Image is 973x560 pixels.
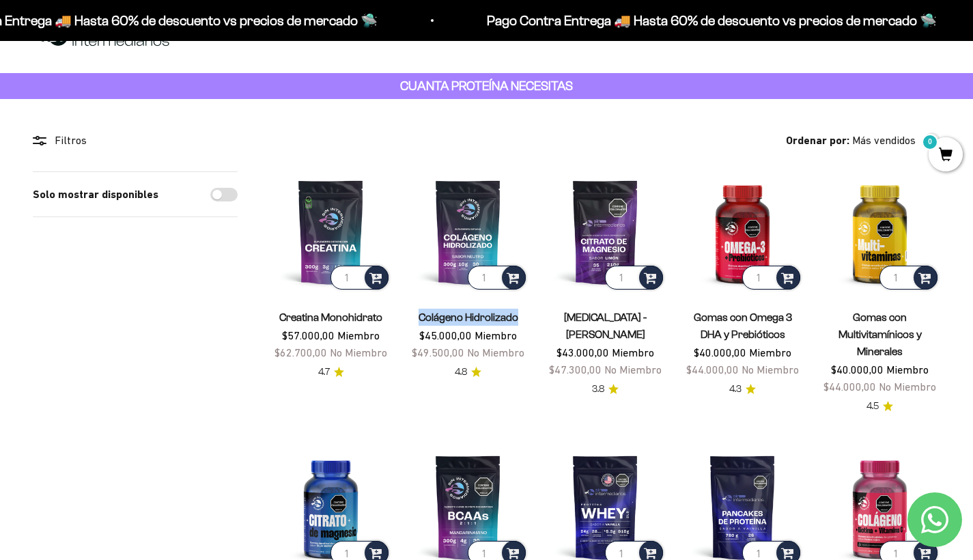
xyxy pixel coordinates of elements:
span: 4.3 [729,382,742,397]
p: Pago Contra Entrega 🚚 Hasta 60% de descuento vs precios de mercado 🛸 [485,10,935,31]
a: 0 [929,148,963,163]
a: Gomas con Multivitamínicos y Minerales [838,311,922,357]
span: Miembro [612,346,654,359]
span: No Miembro [467,346,524,359]
span: No Miembro [604,363,662,376]
strong: CUANTA PROTEÍNA NECESITAS [400,79,573,93]
a: 4.84.8 de 5.0 estrellas [455,365,481,380]
mark: 0 [922,134,938,150]
button: Más vendidos [852,132,940,150]
a: [MEDICAL_DATA] - [PERSON_NAME] [564,311,647,340]
span: Miembro [886,363,929,376]
a: 4.74.7 de 5.0 estrellas [318,365,344,380]
a: Gomas con Omega 3 DHA y Prebióticos [694,311,792,340]
span: No Miembro [330,346,387,359]
span: $40.000,00 [694,346,746,359]
span: 3.8 [592,382,604,397]
span: $44.000,00 [686,363,739,376]
span: No Miembro [742,363,799,376]
span: $45.000,00 [419,329,472,341]
span: $57.000,00 [282,329,335,341]
div: Filtros [33,132,238,150]
span: $49.500,00 [412,346,464,359]
span: Miembro [337,329,380,341]
span: Más vendidos [852,132,916,150]
span: Miembro [475,329,517,341]
a: Creatina Monohidrato [279,311,382,323]
span: $40.000,00 [831,363,884,376]
span: $62.700,00 [274,346,327,359]
a: Colágeno Hidrolizado [419,311,518,323]
span: Miembro [749,346,791,359]
span: $43.000,00 [556,346,609,359]
span: 4.8 [455,365,467,380]
span: $44.000,00 [823,380,876,393]
span: 4.7 [318,365,330,380]
label: Solo mostrar disponibles [33,186,158,204]
span: Ordenar por: [786,132,849,150]
a: 3.83.8 de 5.0 estrellas [592,382,619,397]
span: $47.300,00 [549,363,602,376]
span: No Miembro [879,380,936,393]
a: 4.54.5 de 5.0 estrellas [866,399,893,414]
span: 4.5 [866,399,879,414]
a: 4.34.3 de 5.0 estrellas [729,382,756,397]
